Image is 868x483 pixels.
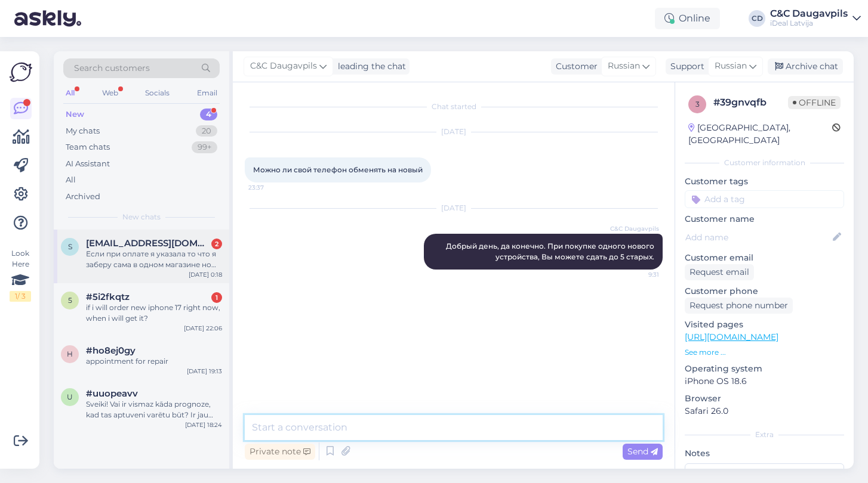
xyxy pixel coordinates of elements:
div: Archive chat [768,58,843,75]
div: Если при оплате я указала то что я заберу сама в одном магазине но он закрыт, могу ли я забрать в... [86,249,222,270]
p: Visited pages [685,318,844,331]
div: 1 / 3 [10,291,31,302]
span: 23:37 [248,183,293,192]
input: Add name [685,231,830,244]
div: if i will order new iphone 17 right now, when i will get it? [86,302,222,324]
div: All [63,85,77,101]
div: Private note [245,444,315,460]
div: Chat started [245,101,663,112]
span: h [67,349,73,358]
span: Send [627,446,658,457]
div: Request phone number [685,298,793,314]
div: AI Assistant [66,158,110,170]
p: Browser [685,392,844,405]
span: 5 [68,296,72,305]
span: Можно ли свой телефон обменять на новый [253,165,423,174]
a: C&C DaugavpilsiDeal Latvija [770,9,861,28]
span: #uuopeavv [86,388,138,399]
div: Extra [685,429,844,440]
div: [DATE] 22:06 [184,324,222,333]
div: New [66,109,84,120]
div: Sveiki! Vai ir vismaz kāda prognoze, kad tas aptuveni varētu būt? Ir jau pagājusi nedēļa [86,399,222,420]
div: leading the chat [333,60,406,73]
div: 1 [211,292,222,303]
span: C&C Daugavpils [250,60,317,73]
div: [DATE] [245,203,663,213]
div: Email [195,85,220,101]
div: Team chats [66,141,110,153]
a: [URL][DOMAIN_NAME] [685,332,778,342]
div: Archived [66,191,100,203]
span: Offline [788,96,841,109]
p: Customer tags [685,175,844,188]
p: Safari 26.0 [685,405,844,417]
span: Russian [608,60,640,73]
p: Notes [685,447,844,460]
span: strekozka2005@gmail.com [86,238,210,249]
p: See more ... [685,347,844,358]
span: #ho8ej0gy [86,345,136,356]
div: 99+ [192,141,217,153]
span: Search customers [74,62,150,75]
div: All [66,174,76,186]
div: My chats [66,125,100,137]
div: [DATE] 19:13 [187,367,222,376]
div: [DATE] [245,126,663,137]
div: Online [655,8,720,29]
div: Support [666,60,704,73]
span: New chats [122,212,161,222]
div: Web [100,85,121,101]
div: 4 [200,109,217,120]
div: 2 [211,239,222,249]
div: [DATE] 0:18 [189,270,222,279]
span: Russian [715,60,747,73]
div: [DATE] 18:24 [185,420,222,429]
span: 9:31 [614,270,659,279]
div: # 39gnvqfb [713,95,788,110]
p: Customer email [685,252,844,264]
div: Customer information [685,157,844,168]
span: Добрый день, да конечно. При покупке одного нового устройства, Вы можете сдать до 5 старых. [446,241,656,261]
input: Add a tag [685,190,844,208]
div: Look Here [10,248,31,302]
div: iDeal Latvija [770,18,848,28]
span: s [68,242,72,251]
p: iPhone OS 18.6 [685,375,844,388]
p: Customer phone [685,285,844,298]
span: 3 [695,100,700,109]
div: [GEOGRAPHIC_DATA], [GEOGRAPHIC_DATA] [688,122,832,147]
span: u [67,392,73,401]
p: Operating system [685,363,844,375]
img: Askly Logo [10,61,32,83]
div: Request email [685,264,754,280]
span: C&C Daugavpils [610,224,659,233]
span: #5i2fkqtz [86,292,130,302]
div: 20 [196,125,217,137]
div: Customer [551,60,598,73]
p: Customer name [685,213,844,225]
div: appointment for repair [86,356,222,367]
div: CD [749,10,765,27]
div: C&C Daugavpils [770,9,848,18]
div: Socials [143,85,172,101]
